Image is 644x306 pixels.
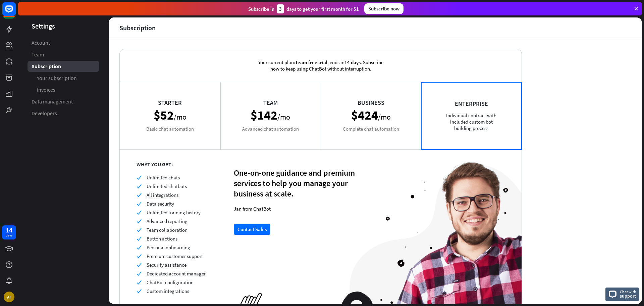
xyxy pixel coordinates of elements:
[137,280,142,285] i: check
[137,192,142,198] i: check
[147,209,201,216] span: Unlimited training history
[147,183,187,189] span: Unlimited chatbots
[6,233,12,238] div: days
[5,3,25,23] button: Open LiveChat chat widget
[32,39,50,46] span: Account
[147,279,194,286] span: ChatBot configuration
[147,218,187,224] span: Advanced reporting
[147,270,206,277] span: Dedicated account manager
[37,86,55,93] span: Invoices
[28,37,99,48] a: Account
[620,289,636,295] span: Chat with
[137,289,142,294] i: check
[137,184,142,189] i: check
[32,51,44,58] span: Team
[295,59,327,65] span: Team free trial
[234,168,358,199] div: One-on-one guidance and premium services to help you manage your business at scale.
[119,24,156,32] div: Subscription
[147,288,189,294] span: Custom integrations
[137,227,142,232] i: check
[137,219,142,224] i: check
[28,96,99,107] a: Data management
[234,206,358,212] div: Jan from ChatBot
[32,63,61,70] span: Subscription
[28,73,99,84] a: Your subscription
[28,84,99,95] a: Invoices
[37,75,77,82] span: Your subscription
[32,110,57,117] span: Developers
[6,227,12,233] div: 14
[364,3,404,14] div: Subscribe now
[137,236,142,241] i: check
[18,21,109,31] header: Settings
[620,293,636,299] span: support
[137,161,234,168] div: WHAT YOU GET:
[248,4,359,13] div: Subscribe in days to get your first month for $1
[137,210,142,215] i: check
[147,235,177,242] span: Button actions
[137,262,142,267] i: check
[147,192,178,198] span: All integrations
[147,227,187,233] span: Team collaboration
[277,4,284,13] div: 3
[137,254,142,259] i: check
[234,224,270,235] button: Contact Sales
[28,49,99,60] a: Team
[32,98,73,105] span: Data management
[137,175,142,180] i: check
[147,253,203,259] span: Premium customer support
[2,225,16,239] a: 14 days
[249,49,393,82] div: Your current plan: , ends in . Subscribe now to keep using ChatBot without interruption.
[137,201,142,206] i: check
[28,108,99,119] a: Developers
[147,244,190,251] span: Personal onboarding
[4,292,14,302] div: AT
[147,174,180,181] span: Unlimited chats
[344,59,361,65] span: 14 days
[147,262,186,268] span: Security assistance
[137,271,142,276] i: check
[137,245,142,250] i: check
[147,201,174,207] span: Data security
